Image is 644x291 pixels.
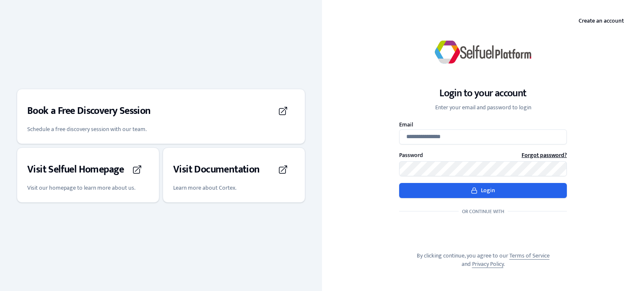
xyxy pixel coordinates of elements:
[399,122,567,128] label: Email
[399,252,567,268] p: By clicking continue, you agree to our and .
[572,13,631,28] a: Create an account
[472,259,504,269] a: Privacy Policy
[644,291,644,291] iframe: JSD widget
[27,104,151,118] h3: Book a Free Discovery Session
[435,87,531,100] h1: Login to your account
[399,152,423,158] label: Password
[27,163,124,176] h3: Visit Selfuel Homepage
[522,151,567,160] a: Forgot password?
[27,184,149,192] p: Visit our homepage to learn more about us.
[399,183,567,198] button: Login
[27,125,295,134] p: Schedule a free discovery session with our team.
[459,208,508,215] span: Or continue with
[173,163,260,176] h3: Visit Documentation
[509,251,550,260] a: Terms of Service
[435,103,531,112] p: Enter your email and password to login
[173,184,295,192] p: Learn more about Cortex.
